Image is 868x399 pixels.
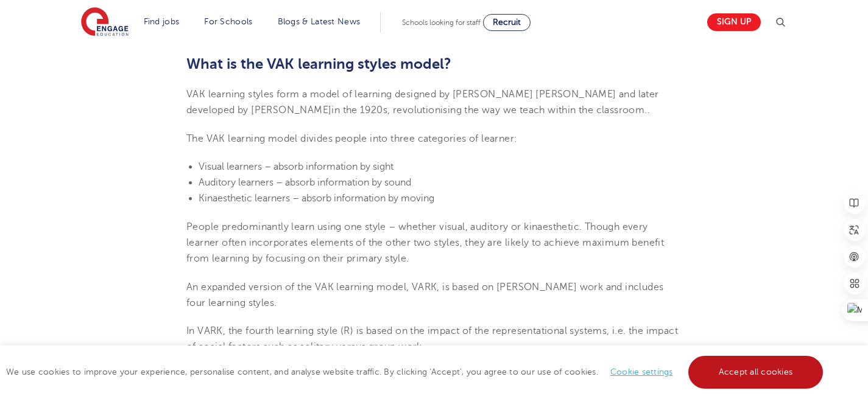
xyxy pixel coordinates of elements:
[204,17,252,26] a: For Schools
[688,356,824,389] a: Accept all cookies
[610,367,673,376] a: Cookie settings
[483,14,531,31] a: Recruit
[199,193,434,204] span: Kinaesthetic learners – absorb information by moving
[278,17,361,26] a: Blogs & Latest News
[402,18,481,27] span: Schools looking for staff
[493,18,521,27] span: Recruit
[81,7,129,38] img: Engage Education
[186,55,451,72] b: What is the VAK learning styles model?
[186,282,663,308] span: An expanded version of the VAK learning model, VARK, is based on [PERSON_NAME] work and includes ...
[6,367,826,376] span: We use cookies to improve your experience, personalise content, and analyse website traffic. By c...
[144,17,180,26] a: Find jobs
[707,13,761,31] a: Sign up
[186,325,678,352] span: In VARK, the fourth learning style (R) is based on the impact of the representational systems, i....
[199,177,411,188] span: Auditory learners – absorb information by sound
[199,161,393,172] span: Visual learners – absorb information by sight
[331,105,647,116] span: in the 1920s, revolutionising the way we teach within the classroom.
[186,133,517,144] span: The VAK learning model divides people into three categories of learner:
[186,221,664,265] span: People predominantly learn using one style – whether visual, auditory or kinaesthetic. Though eve...
[186,89,659,116] span: VAK learning styles form a model of learning designed by [PERSON_NAME] [PERSON_NAME] and later de...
